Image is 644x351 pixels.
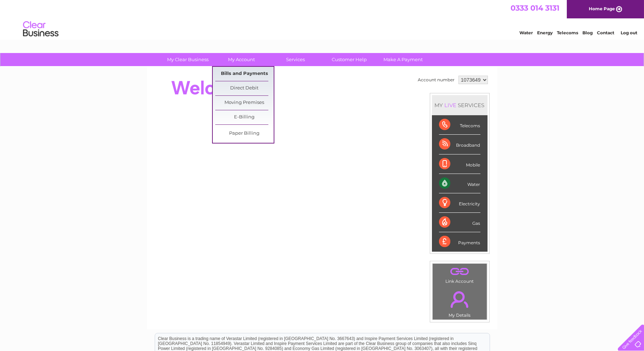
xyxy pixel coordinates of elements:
[212,53,271,66] a: My Account
[597,30,614,35] a: Contact
[443,102,458,109] div: LIVE
[434,265,485,278] a: .
[439,115,480,135] div: Telecoms
[23,18,59,40] img: logo.png
[434,287,485,312] a: .
[439,154,480,174] div: Mobile
[320,53,378,66] a: Customer Help
[266,53,325,66] a: Services
[439,213,480,232] div: Gas
[432,285,487,320] td: My Details
[215,81,274,95] a: Direct Debit
[374,53,432,66] a: Make A Payment
[432,95,488,115] div: MY SERVICES
[537,30,553,35] a: Energy
[511,4,559,12] a: 0333 014 3131
[155,4,490,34] div: Clear Business is a trading name of Verastar Limited (registered in [GEOGRAPHIC_DATA] No. 3667643...
[439,174,480,193] div: Water
[159,53,217,66] a: My Clear Business
[215,110,274,124] a: E-Billing
[416,74,457,86] td: Account number
[557,30,578,35] a: Telecoms
[621,30,637,35] a: Log out
[439,232,480,251] div: Payments
[432,263,487,286] td: Link Account
[582,30,593,35] a: Blog
[439,193,480,213] div: Electricity
[215,127,274,141] a: Paper Billing
[215,67,274,81] a: Bills and Payments
[439,135,480,154] div: Broadband
[519,30,533,35] a: Water
[215,96,274,110] a: Moving Premises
